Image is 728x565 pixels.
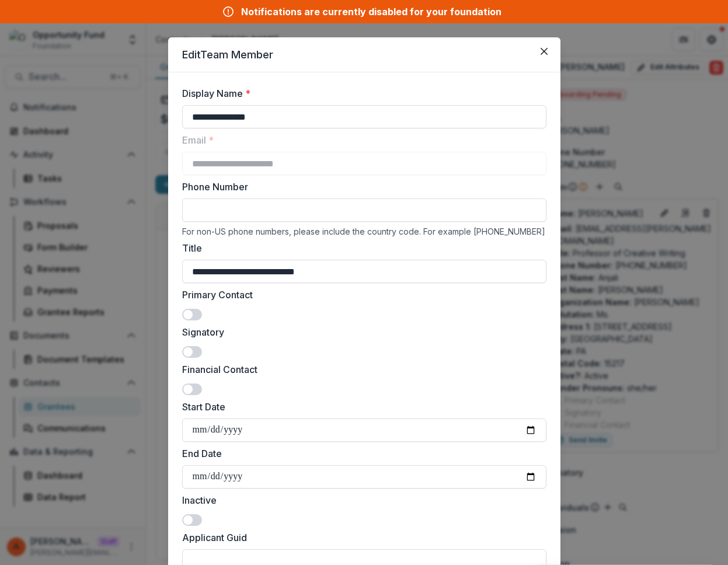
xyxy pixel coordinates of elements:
[182,180,539,194] label: Phone Number
[182,447,539,461] label: End Date
[182,133,539,147] label: Email
[182,325,539,339] label: Signatory
[182,531,539,545] label: Applicant Guid
[182,493,539,507] label: Inactive
[241,5,501,19] div: Notifications are currently disabled for your foundation
[168,37,560,72] header: Edit Team Member
[535,42,553,61] button: Close
[182,241,539,255] label: Title
[182,288,539,302] label: Primary Contact
[182,362,539,376] label: Financial Contact
[182,400,539,414] label: Start Date
[182,226,546,236] div: For non-US phone numbers, please include the country code. For example [PHONE_NUMBER]
[182,86,539,100] label: Display Name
